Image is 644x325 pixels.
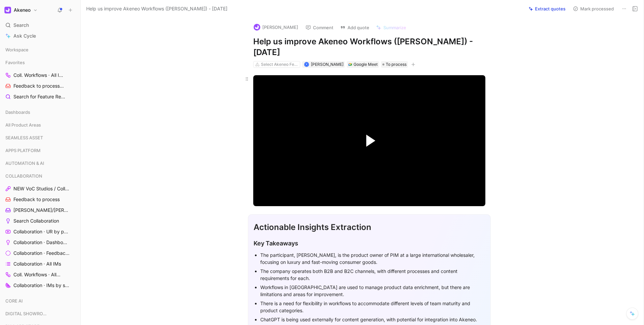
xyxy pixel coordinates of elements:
[13,185,70,192] span: NEW VoC Studios / Collaboration
[5,46,29,53] span: Workspace
[337,23,372,32] button: Add quote
[5,122,41,128] span: All Product Areas
[383,25,406,31] span: Summarize
[3,133,78,143] div: SEAMLESS ASSET
[3,107,78,119] div: Dashboards
[373,23,409,32] button: Summarize
[13,207,71,214] span: [PERSON_NAME]/[PERSON_NAME] Calls
[354,126,384,156] button: Play Video
[13,83,66,90] span: Feedback to process
[3,205,78,215] a: [PERSON_NAME]/[PERSON_NAME] Calls
[86,5,227,13] span: Help us improve Akeneo Workflows ([PERSON_NAME]) - [DATE]
[3,227,78,237] a: Collaboration · UR by project
[260,268,485,282] div: The company operates both B2B and B2C channels, with different processes and content requirements...
[354,61,378,68] div: Google Meet
[3,296,78,306] div: CORE AI
[3,259,78,269] a: Collaboration · All IMs
[3,194,78,204] a: Feedback to process
[260,316,485,323] div: ChatGPT is being used externally for content generation, with potential for integration into Akeneo.
[253,36,485,58] h1: Help us improve Akeneo Workflows ([PERSON_NAME]) - [DATE]
[303,23,336,32] button: Comment
[3,270,78,280] a: Coll. Workflows · All IMs
[13,72,66,79] span: Coll. Workflows · All IMs
[5,297,23,304] span: CORE AI
[381,61,408,68] div: To process
[3,70,78,80] a: Coll. Workflows · All IMs
[5,59,25,66] span: Favorites
[3,120,78,132] div: All Product Areas
[5,134,43,141] span: SEAMLESS ASSET
[3,145,78,155] div: APPS PLATFORM
[3,145,78,157] div: APPS PLATFORM
[13,228,69,235] span: Collaboration · UR by project
[3,158,78,170] div: AUTOMATION & AI
[261,61,299,68] div: Select Akeneo Features
[13,218,59,224] span: Search Collaboration
[3,216,78,226] a: Search Collaboration
[260,300,485,314] div: There is a need for flexibility in workflows to accommodate different levels of team maturity and...
[254,24,260,31] img: logo
[3,31,78,41] a: Ask Cycle
[260,284,485,298] div: Workflows in [GEOGRAPHIC_DATA] are used to manage product data enrichment, but there are limitati...
[13,32,36,40] span: Ask Cycle
[3,237,78,247] a: Collaboration · Dashboard
[253,75,485,206] div: Video Player
[13,239,69,246] span: Collaboration · Dashboard
[3,45,78,55] div: Workspace
[526,4,569,13] button: Extract quotes
[3,81,78,91] a: Feedback to processCOLLABORATION
[13,93,66,100] span: Search for Feature Requests
[3,171,78,181] div: COLLABORATION
[311,62,343,67] span: [PERSON_NAME]
[5,109,30,115] span: Dashboards
[570,4,617,13] button: Mark processed
[13,250,70,257] span: Collaboration · Feedback by source
[13,282,69,289] span: Collaboration · IMs by status
[13,196,60,203] span: Feedback to process
[3,107,78,117] div: Dashboards
[3,280,78,290] a: Collaboration · IMs by status
[5,160,44,167] span: AUTOMATION & AI
[3,92,78,102] a: Search for Feature Requests
[3,248,78,258] a: Collaboration · Feedback by source
[3,184,78,194] a: NEW VoC Studios / Collaboration
[5,147,41,154] span: APPS PLATFORM
[3,309,78,321] div: DIGITAL SHOWROOM
[260,251,485,266] div: The participant, [PERSON_NAME], is the product owner of PIM at a large international wholesaler, ...
[3,171,78,290] div: COLLABORATIONNEW VoC Studios / CollaborationFeedback to process[PERSON_NAME]/[PERSON_NAME] CallsS...
[14,7,31,13] h1: Akeneo
[5,173,42,179] span: COLLABORATION
[13,21,29,29] span: Search
[305,63,308,66] div: R
[3,5,39,15] button: AkeneoAkeneo
[251,22,301,32] button: logo[PERSON_NAME]
[3,309,78,319] div: DIGITAL SHOWROOM
[5,310,50,317] span: DIGITAL SHOWROOM
[3,20,78,30] div: Search
[3,120,78,130] div: All Product Areas
[3,158,78,168] div: AUTOMATION & AI
[13,271,62,278] span: Coll. Workflows · All IMs
[3,133,78,145] div: SEAMLESS ASSET
[254,221,485,233] div: Actionable Insights Extraction
[3,57,78,67] div: Favorites
[3,296,78,308] div: CORE AI
[4,7,11,13] img: Akeneo
[13,261,61,267] span: Collaboration · All IMs
[254,239,485,248] div: Key Takeaways
[386,61,407,68] span: To process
